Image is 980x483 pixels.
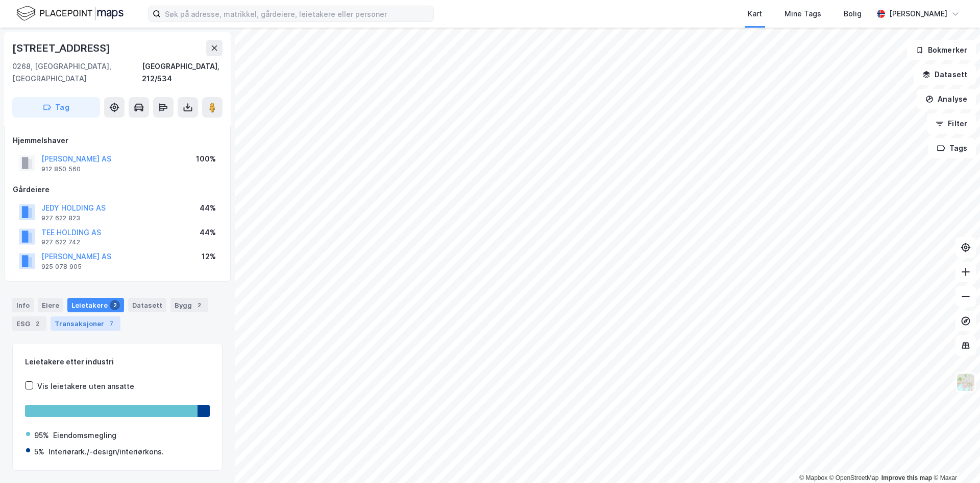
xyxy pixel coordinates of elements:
[161,6,433,21] input: Søk på adresse, matrikkel, gårdeiere, leietakere eller personer
[956,373,975,392] img: Z
[41,214,80,222] div: 927 622 823
[170,298,208,312] div: Bygg
[196,153,216,165] div: 100%
[34,446,44,458] div: 5%
[13,183,222,196] div: Gårdeiere
[128,298,166,312] div: Datasett
[907,40,976,60] button: Bokmerker
[142,60,223,85] div: [GEOGRAPHIC_DATA], 212/534
[41,165,81,173] div: 912 850 560
[12,60,142,85] div: 0268, [GEOGRAPHIC_DATA], [GEOGRAPHIC_DATA]
[799,474,827,481] a: Mapbox
[917,89,976,109] button: Analyse
[12,97,100,118] button: Tag
[881,474,932,481] a: Improve this map
[16,5,124,22] img: logo.f888ab2527a4732fd821a326f86c7f29.svg
[829,474,879,481] a: OpenStreetMap
[194,300,204,310] div: 2
[67,298,124,312] div: Leietakere
[927,113,976,134] button: Filter
[38,298,63,312] div: Eiere
[41,238,80,246] div: 927 622 742
[785,8,821,20] div: Mine Tags
[34,429,49,442] div: 95%
[48,446,164,458] div: Interiørark./-design/interiørkons.
[32,318,42,329] div: 2
[748,8,762,20] div: Kart
[202,250,216,263] div: 12%
[110,300,120,310] div: 2
[12,316,46,331] div: ESG
[37,380,134,393] div: Vis leietakere uten ansatte
[929,434,980,483] iframe: Chat Widget
[844,8,862,20] div: Bolig
[12,40,112,56] div: [STREET_ADDRESS]
[53,429,116,442] div: Eiendomsmegling
[41,263,82,271] div: 925 078 905
[12,298,34,312] div: Info
[889,8,947,20] div: [PERSON_NAME]
[13,134,222,147] div: Hjemmelshaver
[200,202,216,214] div: 44%
[51,316,120,331] div: Transaksjoner
[25,356,210,368] div: Leietakere etter industri
[928,138,976,158] button: Tags
[200,226,216,239] div: 44%
[106,318,116,329] div: 7
[914,64,976,85] button: Datasett
[929,434,980,483] div: Kontrollprogram for chat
